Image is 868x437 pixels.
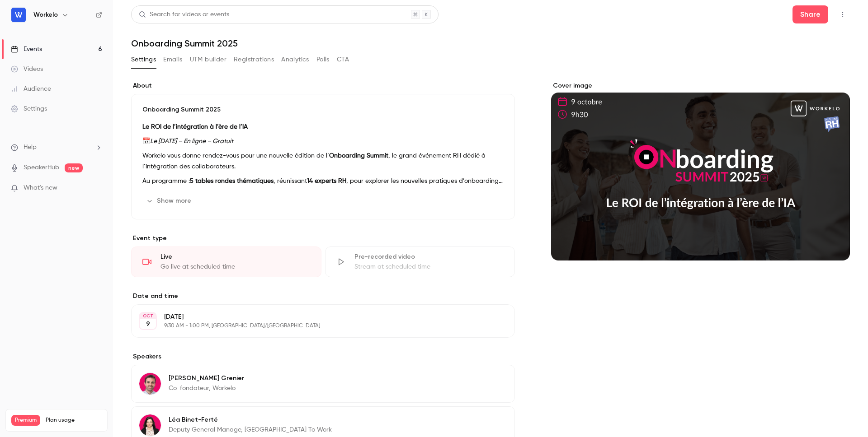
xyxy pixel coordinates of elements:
[11,415,40,426] span: Premium
[33,10,58,19] h6: Workelo
[142,176,504,186] p: Au programme : , réunissant , pour explorer les nouvelles pratiques d’onboarding à l’ère de l’IA,...
[150,138,233,144] em: Le [DATE] – En ligne – Gratuit
[164,312,467,321] p: [DATE]
[131,352,515,361] label: Speakers
[139,10,229,19] div: Search for videos or events
[281,52,309,67] button: Analytics
[11,84,51,93] div: Audience
[142,194,197,208] button: Show more
[131,365,515,403] div: Alexandre Grenier[PERSON_NAME] GrenierCo-fondateur, Workelo
[329,153,388,159] strong: Onboarding Summit
[307,178,346,184] strong: 14 experts RH
[234,52,274,67] button: Registrations
[24,183,57,193] span: What's new
[131,246,321,277] div: LiveGo live at scheduled time
[160,252,310,261] div: Live
[24,163,59,172] a: SpeakerHub
[140,313,156,319] div: OCT
[131,292,515,301] label: Date and time
[131,81,515,90] label: About
[11,45,42,54] div: Events
[142,105,504,114] p: Onboarding Summit 2025
[793,5,828,23] button: Share
[169,425,332,434] p: Deputy General Manage, [GEOGRAPHIC_DATA] To Work
[131,52,156,67] button: Settings
[131,38,850,49] h1: Onboarding Summit 2025
[190,52,226,67] button: UTM builder
[551,81,850,90] label: Cover image
[551,81,850,260] section: Cover image
[142,150,504,172] p: Workelo vous donne rendez-vous pour une nouvelle édition de l’ , le grand événement RH dédié à l’...
[169,384,244,393] p: Co-fondateur, Workelo
[164,322,467,330] p: 9:30 AM - 1:00 PM, [GEOGRAPHIC_DATA]/[GEOGRAPHIC_DATA]
[337,52,349,67] button: CTA
[169,374,244,383] p: [PERSON_NAME] Grenier
[169,415,332,424] p: Léa Binet-Ferté
[24,143,37,152] span: Help
[354,262,504,271] div: Stream at scheduled time
[139,414,161,436] img: Léa Binet-Ferté
[46,417,102,424] span: Plan usage
[11,143,102,152] li: help-dropdown-opener
[11,65,43,74] div: Videos
[65,163,83,172] span: new
[11,104,47,113] div: Settings
[316,52,330,67] button: Polls
[131,234,515,243] p: Event type
[142,136,504,147] p: 📅
[354,252,504,261] div: Pre-recorded video
[163,52,182,67] button: Emails
[146,320,150,329] p: 9
[11,8,26,22] img: Workelo
[160,262,310,271] div: Go live at scheduled time
[190,178,274,184] strong: 5 tables rondes thématiques
[142,124,248,130] strong: Le ROI de l’intégration à l’ère de l’IA
[91,184,102,192] iframe: Noticeable Trigger
[139,373,161,395] img: Alexandre Grenier
[325,246,515,277] div: Pre-recorded videoStream at scheduled time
